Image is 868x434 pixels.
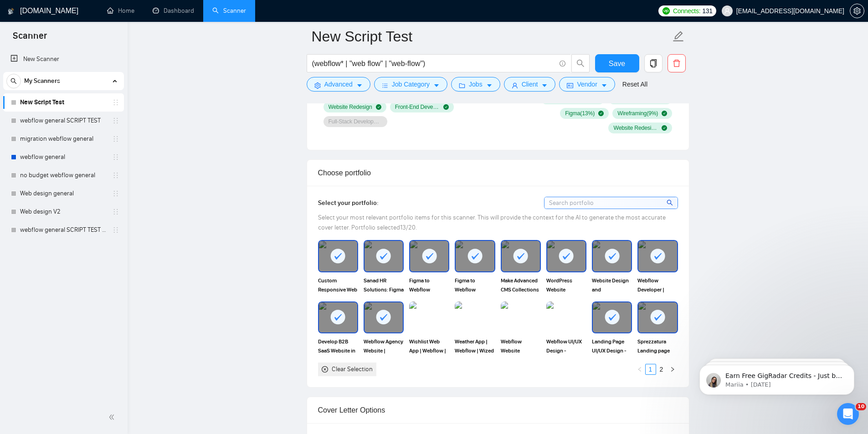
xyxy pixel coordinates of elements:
[112,172,119,179] span: holder
[20,203,107,221] a: Web design V2
[504,77,556,92] button: userClientcaret-down
[850,4,864,18] button: setting
[329,103,372,111] span: Website Redesign
[673,31,684,42] span: edit
[455,337,495,355] span: Weather App | Webflow | Wized | Airtable
[662,125,667,131] span: check-circle
[112,153,119,161] span: holder
[724,8,730,14] span: user
[667,364,678,375] li: Next Page
[318,337,358,355] span: Develop B2B SaaS Website in Webflow From Figma Design
[3,50,124,68] li: New Scanner
[486,82,493,89] span: caret-down
[595,54,639,72] button: Save
[637,276,678,294] span: Webflow Developer | Figma to Webflow Website | Tech Website Transition
[112,208,119,215] span: holder
[598,111,604,116] span: check-circle
[409,301,449,333] img: portfolio thumbnail image
[312,58,555,69] input: Search Freelance Jobs...
[702,6,712,16] span: 131
[8,4,14,19] img: logo
[668,59,685,67] span: delete
[318,397,678,423] div: Cover Letter Options
[617,110,658,117] span: Wireframing ( 9 %)
[850,7,864,15] a: setting
[153,7,194,15] a: dashboardDashboard
[212,7,246,15] a: searchScanner
[637,337,678,355] span: Sprezzatura Landing page design & develop
[112,117,119,124] span: holder
[107,7,134,15] a: homeHome
[469,79,483,89] span: Jobs
[409,337,449,355] span: Wishlist Web App | Webflow | Wized | Xano
[455,301,495,333] img: portfolio thumbnail image
[318,276,358,294] span: Custom Responsive Web Design for B2B–Agency Matchmaking Website
[601,82,607,89] span: caret-down
[856,403,866,410] span: 10
[546,301,586,333] img: portfolio thumbnail image
[613,124,658,132] span: Website Redesign ( 8 %)
[592,276,632,294] span: Website Design and Development in Webflow | SEO-Focused Website
[451,77,500,92] button: folderJobscaret-down
[609,58,625,69] span: Save
[686,346,868,409] iframe: Intercom notifications message
[644,54,663,72] button: copy
[24,72,60,90] span: My Scanners
[501,276,541,294] span: Make Advanced CMS Collections and Providing Assistance with Webflow
[356,82,363,89] span: caret-down
[546,276,586,294] span: WordPress Website Redesign & Migration to Webflow | Saving SEO Traffic
[512,82,518,89] span: user
[433,82,440,89] span: caret-down
[667,198,674,208] span: search
[622,79,647,89] a: Reset All
[318,160,678,186] div: Choose portfolio
[637,367,642,372] span: left
[455,276,495,294] span: Figma to Webflow Website Conversion and On-going Assistance
[663,7,670,15] img: upwork-logo.png
[324,79,353,89] span: Advanced
[592,337,632,355] span: Landing Page UI/UX Design - Webflow Website This Is Good
[572,59,589,67] span: search
[837,403,859,425] iframe: Intercom live chat
[382,82,388,89] span: bars
[541,82,548,89] span: caret-down
[364,337,404,355] span: Webflow Agency Website | Custom Checkout in Webflow | Figma to Webflow
[662,111,667,116] span: check-circle
[668,54,686,72] button: delete
[670,367,675,372] span: right
[657,364,667,374] a: 2
[20,93,107,112] a: New Script Test
[20,112,107,130] a: webflow general SCRIPT TEST
[307,77,370,92] button: settingAdvancedcaret-down
[645,364,656,375] li: 1
[571,54,590,72] button: search
[374,77,447,92] button: barsJob Categorycaret-down
[318,214,666,231] span: Select your most relevant portfolio items for this scanner. This will provide the context for the...
[6,74,21,88] button: search
[7,78,21,84] span: search
[20,148,107,166] a: webflow general
[314,82,321,89] span: setting
[560,61,565,66] span: info-circle
[322,366,328,373] span: close-circle
[850,7,864,15] span: setting
[364,276,404,294] span: Sanad HR Solutions: Figma to Webflow & SEO-Optimized Development
[459,82,465,89] span: folder
[108,413,118,422] span: double-left
[567,82,573,89] span: idcard
[544,197,678,209] input: Search portfolio
[522,79,538,89] span: Client
[577,79,597,89] span: Vendor
[634,364,645,375] button: left
[501,301,541,333] img: portfolio thumbnail image
[559,77,615,92] button: idcardVendorcaret-down
[112,226,119,234] span: holder
[20,130,107,148] a: migration webflow general
[10,50,117,68] a: New Scanner
[501,337,541,355] span: Webflow Website Development - Membership App | Aicyclopedia
[645,59,662,67] span: copy
[112,190,119,197] span: holder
